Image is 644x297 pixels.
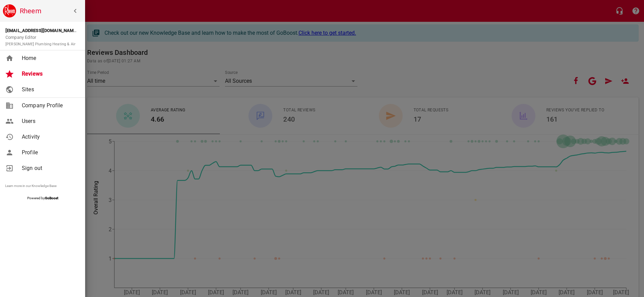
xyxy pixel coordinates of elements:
[22,54,77,62] span: Home
[22,117,77,125] span: Users
[20,5,82,16] h6: Rheem
[45,196,58,200] strong: GoBoost
[5,35,76,47] span: Company Editor
[22,164,77,172] span: Sign out
[27,196,58,200] span: Powered by
[22,148,77,157] span: Profile
[5,42,76,46] small: [PERSON_NAME] Plumbing Heating & Air
[5,184,57,188] a: Learn more in our Knowledge Base
[22,133,77,141] span: Activity
[22,85,77,94] span: Sites
[5,28,77,33] strong: [EMAIL_ADDRESS][DOMAIN_NAME]
[22,70,77,78] span: Reviews
[22,101,77,110] span: Company Profile
[3,4,16,18] img: rheem.png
